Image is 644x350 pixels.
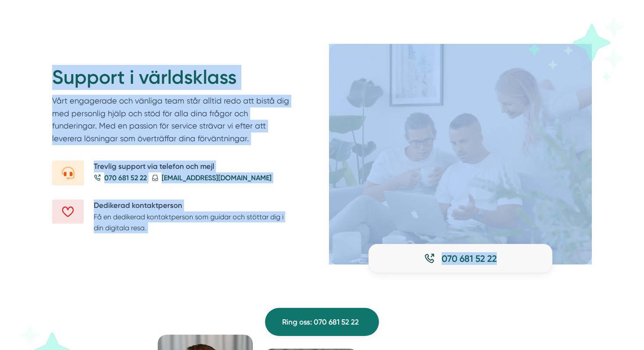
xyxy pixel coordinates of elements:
[94,172,147,183] a: 070 681 52 22
[329,44,592,264] img: Personal på Smartproduktion
[52,65,294,95] h2: Support i världsklass
[94,161,294,172] h5: Trevlig support via telefon och mejl
[152,172,272,183] a: [EMAIL_ADDRESS][DOMAIN_NAME]
[442,252,497,265] span: 070 681 52 22
[104,172,147,183] span: 070 681 52 22
[52,95,294,149] p: Vårt engagerade och vänliga team står alltid redo att bistå dig med personlig hjälp och stöd för ...
[94,211,294,234] p: Få en dedikerad kontaktperson som guidar och stöttar dig i din digitala resa.
[265,308,379,336] a: Ring oss: 070 681 52 22
[282,316,359,328] span: Ring oss: 070 681 52 22
[94,200,294,211] h5: Dedikerad kontaktperson
[368,244,552,273] a: 070 681 52 22
[162,172,272,183] span: [EMAIL_ADDRESS][DOMAIN_NAME]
